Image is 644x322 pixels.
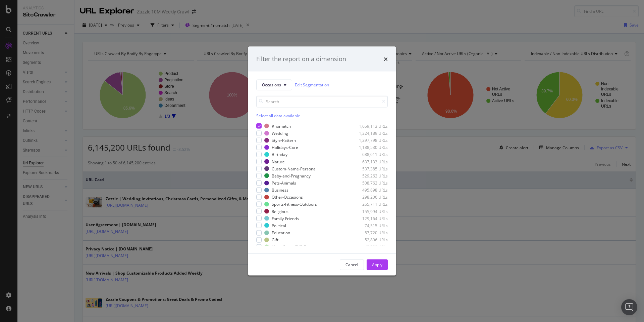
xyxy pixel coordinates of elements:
[355,145,388,150] div: 1,188,530 URLs
[355,166,388,171] div: 537,385 URLs
[272,230,290,236] div: Education
[272,237,280,243] div: Gift-
[262,82,281,88] span: Occasions
[355,223,388,228] div: 74,515 URLs
[355,159,388,164] div: 637,133 URLs
[272,180,296,186] div: Pets-Animals
[256,95,388,107] input: Search
[272,152,287,157] div: Birthday
[355,230,388,236] div: 57,720 URLs
[272,137,296,143] div: Style-Pattern
[345,262,358,268] div: Cancel
[621,299,637,315] div: Open Intercom Messenger
[355,194,388,200] div: 298,206 URLs
[272,166,317,171] div: Custom-Name-Personal
[355,187,388,193] div: 495,898 URLs
[367,259,388,270] button: Apply
[272,123,291,129] div: #nomatch
[355,244,388,250] div: 48,320 URLs
[272,208,288,214] div: Religious
[295,81,329,88] a: Edit Segmentation
[355,208,388,214] div: 155,994 URLs
[355,123,388,129] div: 1,659,113 URLs
[372,262,382,268] div: Apply
[272,201,317,207] div: Sports-Fitness-Outdoors
[355,173,388,178] div: 529,262 URLs
[256,79,292,90] button: Occasions
[248,47,396,276] div: modal
[384,55,388,64] div: times
[272,145,298,150] div: Holidays-Core
[272,159,285,164] div: Nature
[355,180,388,186] div: 508,762 URLs
[256,113,388,118] div: Select all data available
[256,55,346,64] div: Filter the report on a dimension
[272,223,286,228] div: Political
[355,152,388,157] div: 688,611 URLs
[272,215,299,221] div: Family-Friends
[355,130,388,136] div: 1,324,189 URLs
[272,187,288,193] div: Business
[272,244,327,250] div: Ideas-Store-CYO-Department
[355,215,388,221] div: 129,164 URLs
[272,194,303,200] div: Other-Occasions
[272,130,288,136] div: Wedding
[272,173,311,178] div: Baby-and-Pregnancy
[355,137,388,143] div: 1,297,798 URLs
[340,259,364,270] button: Cancel
[355,237,388,243] div: 52,896 URLs
[355,201,388,207] div: 265,711 URLs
